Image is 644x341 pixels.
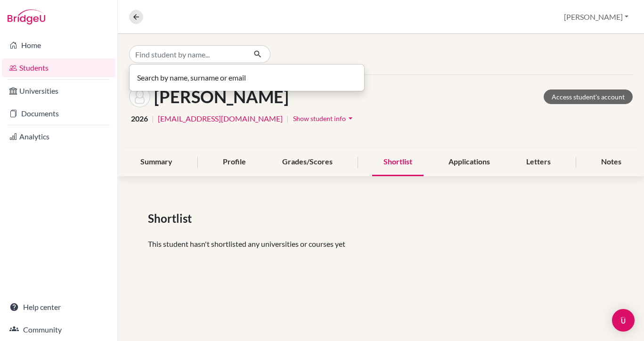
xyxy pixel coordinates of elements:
[590,148,633,176] div: Notes
[148,210,196,227] span: Shortlist
[293,114,346,122] span: Show student info
[8,9,45,24] img: Bridge-U
[515,148,562,176] div: Letters
[372,148,424,176] div: Shortlist
[2,320,115,339] a: Community
[129,45,246,63] input: Find student by name...
[2,127,115,146] a: Analytics
[293,111,356,126] button: Show student infoarrow_drop_down
[152,113,154,124] span: |
[154,87,289,107] h1: [PERSON_NAME]
[286,113,289,124] span: |
[2,58,115,77] a: Students
[212,148,257,176] div: Profile
[2,81,115,100] a: Universities
[158,113,283,124] a: [EMAIL_ADDRESS][DOMAIN_NAME]
[148,238,614,250] p: This student hasn't shortlisted any universities or courses yet
[129,86,150,107] img: Sanaa WADHWA's avatar
[560,8,633,26] button: [PERSON_NAME]
[2,104,115,123] a: Documents
[346,114,355,123] i: arrow_drop_down
[544,89,633,104] a: Access student's account
[129,148,184,176] div: Summary
[137,72,357,83] p: Search by name, surname or email
[2,298,115,317] a: Help center
[271,148,344,176] div: Grades/Scores
[131,113,148,124] span: 2026
[2,36,115,55] a: Home
[437,148,501,176] div: Applications
[612,309,635,332] div: Open Intercom Messenger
